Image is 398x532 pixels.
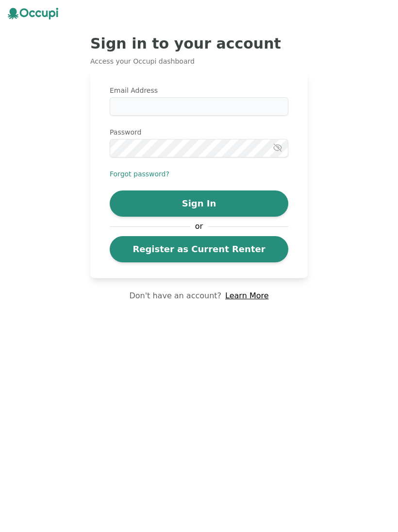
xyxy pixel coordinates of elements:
a: Register as Current Renter [110,236,288,262]
p: Don't have an account? [129,290,221,302]
h2: Sign in to your account [90,35,308,52]
button: Forgot password? [110,169,169,179]
span: or [190,221,208,232]
a: Learn More [225,290,268,302]
label: Email Address [110,86,288,95]
button: Sign In [110,190,288,217]
p: Access your Occupi dashboard [90,56,308,66]
label: Password [110,127,288,137]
